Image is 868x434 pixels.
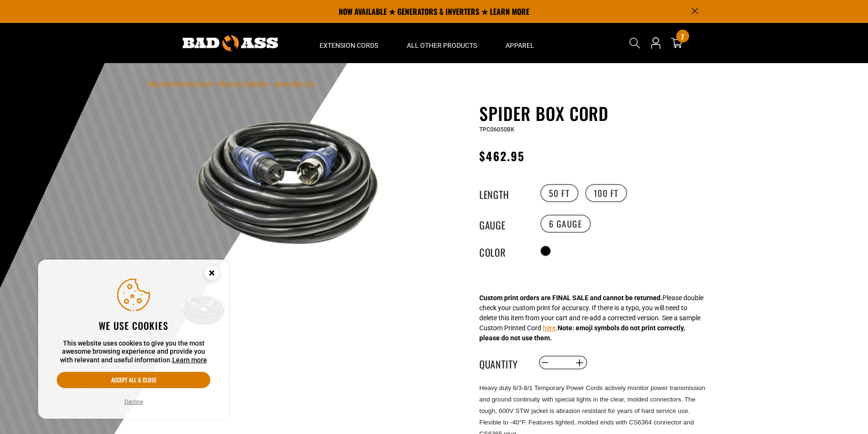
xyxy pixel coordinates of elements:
span: All Other Products [407,41,477,50]
legend: Gauge [479,217,527,230]
a: Bad Ass Extension Cords [148,80,212,87]
strong: Custom print orders are FINAL SALE and cannot be returned. [479,294,662,302]
img: black [176,105,406,259]
span: 7 [681,33,684,40]
nav: breadcrumbs [148,77,315,89]
summary: All Other Products [393,23,491,63]
p: This website uses cookies to give you the most awesome browsing experience and provide you with r... [57,339,210,365]
span: Extension Cords [320,41,378,50]
label: Quantity [479,357,527,369]
div: Please double check your custom print for accuracy. If there is a typo, you will need to delete t... [479,293,703,343]
span: TPC06050BK [479,126,515,133]
a: Learn more [172,356,207,364]
aside: Cookie Consent [38,260,229,419]
legend: Color [479,245,527,257]
button: Decline [122,397,146,407]
span: › [270,80,272,87]
legend: Length [479,187,527,199]
strong: Note: emoji symbols do not print correctly, please do not use them. [479,324,685,342]
h2: We use cookies [57,319,210,332]
label: 6 Gauge [540,215,591,233]
h1: Spider Box Cord [479,103,713,123]
span: Apparel [506,41,534,50]
span: $462.95 [479,147,525,164]
summary: Apparel [491,23,548,63]
button: here [543,323,556,333]
button: Accept all & close [57,372,210,388]
label: 50 FT [540,184,579,202]
summary: Extension Cords [305,23,393,63]
img: Bad Ass Extension Cords [183,35,278,51]
span: › [214,80,216,87]
summary: Search [627,35,642,51]
label: 100 FT [585,184,628,202]
span: Spider Box Cord [274,80,315,87]
a: Return to Collection [218,80,269,87]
